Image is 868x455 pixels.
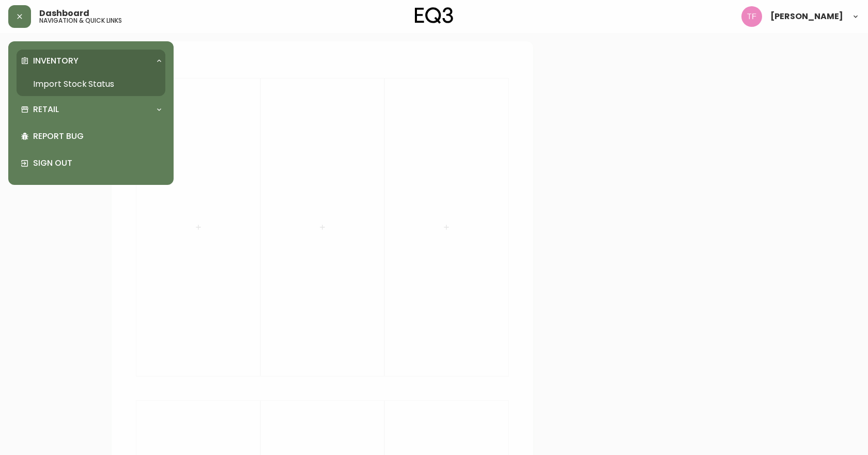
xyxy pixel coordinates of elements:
[770,12,843,21] span: [PERSON_NAME]
[33,104,59,115] p: Retail
[415,7,453,24] img: logo
[33,158,161,169] p: Sign Out
[17,98,165,121] div: Retail
[39,9,89,18] span: Dashboard
[741,6,762,27] img: 509424b058aae2bad57fee408324c33f
[17,50,165,72] div: Inventory
[33,131,161,142] p: Report Bug
[17,72,165,96] a: Import Stock Status
[33,55,79,67] p: Inventory
[17,123,165,150] div: Report Bug
[39,18,122,24] h5: navigation & quick links
[17,150,165,177] div: Sign Out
